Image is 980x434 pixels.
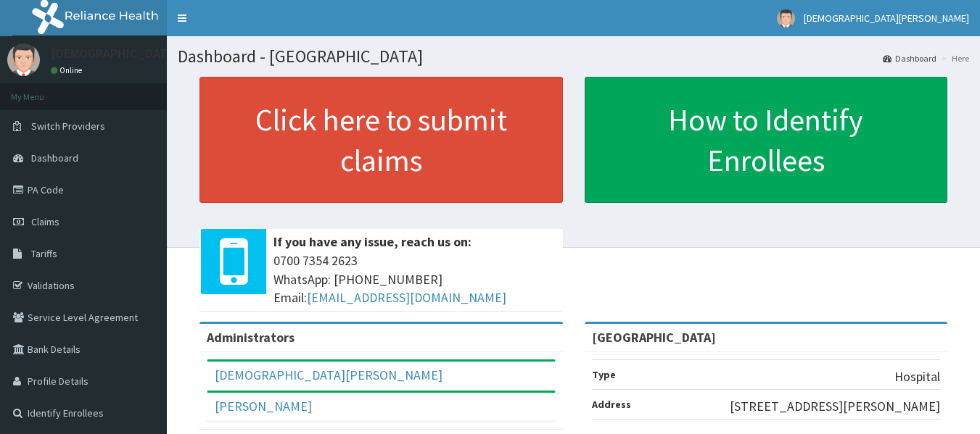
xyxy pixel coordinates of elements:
b: If you have any issue, reach us on: [273,233,472,250]
a: [PERSON_NAME] [215,398,312,414]
span: Tariffs [31,247,57,260]
span: 0700 7354 2623 WhatsApp: [PHONE_NUMBER] Email: [273,251,556,307]
p: Hospital [894,367,940,386]
img: User Image [7,43,40,76]
a: How to Identify Enrollees [585,77,948,203]
span: Claims [31,215,59,228]
img: User Image [777,9,795,28]
span: [DEMOGRAPHIC_DATA][PERSON_NAME] [804,12,969,25]
h1: Dashboard - [GEOGRAPHIC_DATA] [178,47,969,66]
p: [STREET_ADDRESS][PERSON_NAME] [730,397,940,416]
span: Switch Providers [31,120,105,133]
b: Address [592,398,631,411]
a: Online [51,65,86,75]
a: [DEMOGRAPHIC_DATA][PERSON_NAME] [215,367,442,383]
li: Here [938,52,969,64]
b: Type [592,368,616,381]
a: Click here to submit claims [199,77,563,203]
strong: [GEOGRAPHIC_DATA] [592,329,716,346]
a: [EMAIL_ADDRESS][DOMAIN_NAME] [307,289,506,306]
a: Dashboard [883,52,936,64]
p: [DEMOGRAPHIC_DATA][PERSON_NAME] [51,47,274,60]
b: Administrators [207,329,295,346]
span: Dashboard [31,151,78,164]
